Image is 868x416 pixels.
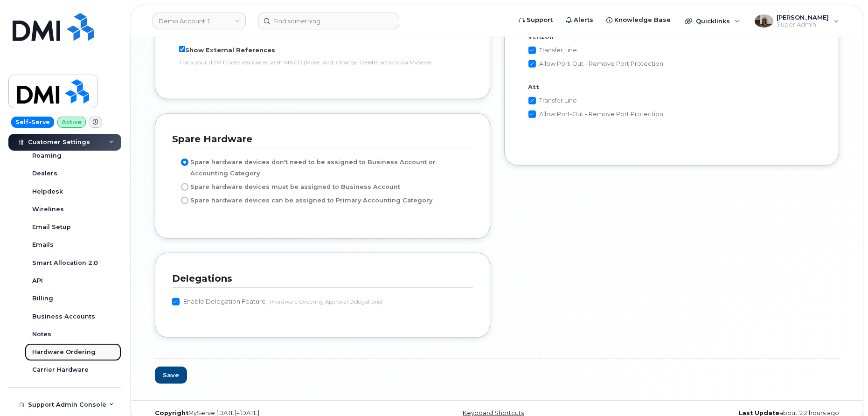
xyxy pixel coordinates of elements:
input: Show External References [179,46,185,52]
input: Enable Delegation Feature [172,298,180,305]
h3: Spare Hardware [172,133,466,146]
label: Spare hardware devices don't need to be assigned to Business Account or Accounting Category [179,157,458,179]
button: Save [155,367,187,384]
span: Knowledge Base [614,15,671,25]
div: Quicklinks [678,12,746,30]
span: Alerts [574,15,593,25]
label: Transfer Line [528,95,577,106]
input: Allow Port-Out - Remove Port Protection [528,60,536,68]
a: Alerts [559,11,600,29]
label: Spare hardware devices must be assigned to Business Account [179,181,400,193]
div: User avatar [755,12,773,30]
label: Att [528,83,540,91]
a: Support [512,11,559,29]
input: Find something... [258,13,399,29]
input: Spare hardware devices can be assigned to Primary Accounting Category [181,197,188,204]
label: Allow Port-Out - Remove Port Protection [528,109,664,120]
span: Super Admin [777,21,829,28]
small: (Hardware Ordering Approval Delegations) [270,298,382,305]
input: Spare hardware devices must be assigned to Business Account [181,183,188,191]
a: Demo Account 1 [153,13,246,29]
img: User avatar [755,14,773,28]
label: Transfer Line [528,45,577,56]
input: Allow Port-Out - Remove Port Protection [528,111,536,118]
span: Quicklinks [696,17,730,25]
input: Spare hardware devices don't need to be assigned to Business Account or Accounting Category [181,159,188,166]
a: Knowledge Base [600,11,677,29]
h3: Delegations [172,272,466,285]
input: Transfer Line [528,97,536,104]
label: Enable Delegation Feature [172,296,266,307]
label: Allow Port-Out - Remove Port Protection [528,58,664,69]
label: Spare hardware devices can be assigned to Primary Accounting Category [179,195,432,206]
span: Support [527,15,553,25]
span: [PERSON_NAME] [777,14,829,21]
small: Track your ITSM tickets associated with MACD (Move, Add, Change, Delete) actions via MyServe. [179,59,433,66]
input: Transfer Line [528,47,536,54]
div: Spencer Witter [748,12,846,30]
label: Show External References [179,44,275,55]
